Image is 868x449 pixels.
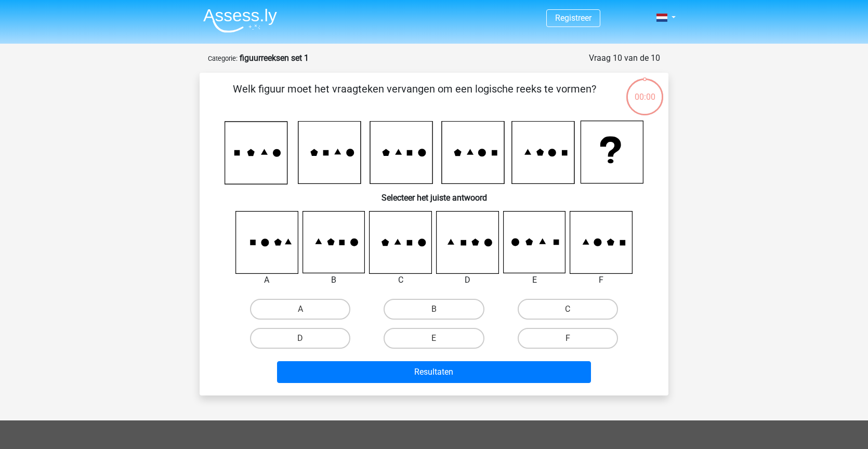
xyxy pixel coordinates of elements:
[277,361,591,383] button: Resultaten
[295,274,373,286] div: B
[589,52,660,64] div: Vraag 10 van de 10
[216,81,613,112] p: Welk figuur moet het vraagteken vervangen om een logische reeks te vormen?
[240,53,309,63] strong: figuurreeksen set 1
[250,328,350,349] label: D
[384,328,484,349] label: E
[250,299,350,320] label: A
[384,299,484,320] label: B
[361,274,440,286] div: C
[216,184,652,203] h6: Selecteer het juiste antwoord
[625,77,664,103] div: 00:00
[495,274,574,286] div: E
[208,55,238,62] small: Categorie:
[518,299,618,320] label: C
[228,274,306,286] div: A
[203,8,277,33] img: Assessly
[555,13,591,23] a: Registreer
[562,274,640,286] div: F
[518,328,618,349] label: F
[428,274,507,286] div: D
